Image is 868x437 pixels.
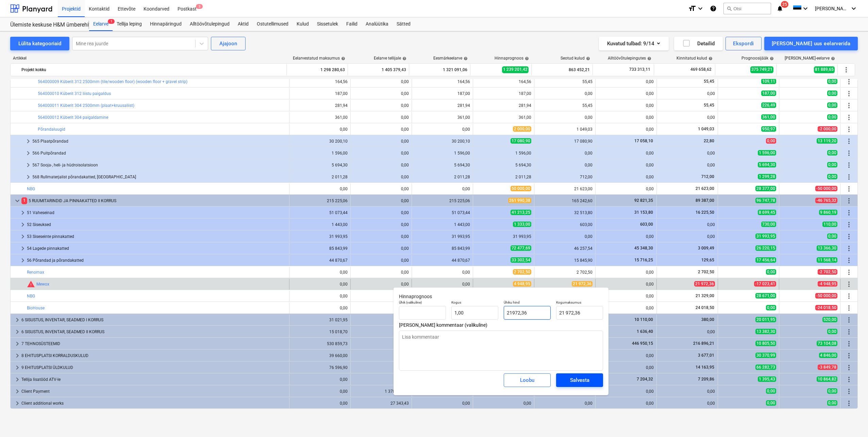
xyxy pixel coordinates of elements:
div: 31 993,95 [415,234,470,239]
span: Rohkem tegevusi [845,113,853,122]
div: 0,00 [353,222,409,227]
span: keyboard_arrow_right [13,340,21,348]
div: 361,00 [335,115,348,120]
div: 0,00 [537,115,592,120]
span: 25 [781,1,788,8]
div: 215 225,06 [415,198,470,203]
div: 30 200,10 [292,139,348,144]
span: -2 702,50 [818,269,837,275]
a: Sätted [393,17,415,31]
span: 26 220,15 [755,245,776,251]
div: 0,00 [340,127,348,132]
div: Detailid [682,39,715,48]
div: 5 694,30 [415,163,470,167]
i: notifications [777,4,783,13]
div: 56 Põrandad ja põrandakatted [27,255,286,266]
div: 1 321 091,06 [412,64,467,75]
div: 2 011,28 [415,175,470,179]
span: keyboard_arrow_right [13,363,21,372]
span: 1 [108,19,115,24]
span: Rohkem tegevusi [845,244,853,253]
a: Ostutellimused [253,17,293,31]
div: [PERSON_NAME]-eelarve [785,56,835,61]
div: Sissetulek [313,17,342,31]
div: 0,00 [660,91,715,96]
div: 0,00 [353,234,409,239]
span: 55,45 [703,79,715,84]
span: keyboard_arrow_down [13,197,21,205]
span: 50 000,00 [511,186,531,191]
div: Hinnapäringud [146,17,186,31]
span: 0,00 [766,269,776,275]
span: Rohkem tegevusi [845,280,853,288]
span: 31 153,80 [634,210,654,215]
div: 0,00 [598,187,654,191]
span: 0,00 [827,150,837,156]
div: 55,45 [537,79,592,84]
div: 0,00 [462,127,470,132]
span: help [585,56,590,61]
span: 1 596,00 [758,150,776,156]
span: -50 000,00 [815,186,837,191]
span: 11 568,14 [817,257,837,263]
div: 361,00 [457,115,470,120]
div: 52 Siseuksed [27,219,286,230]
div: 0,00 [537,91,592,96]
button: [PERSON_NAME] uus eelarverida [764,37,858,50]
span: Rohkem tegevusi [845,352,853,360]
span: 0,00 [827,162,837,167]
span: Rohkem tegevusi [845,161,853,169]
span: Rohkem tegevusi [845,268,853,276]
div: 1 596,00 [292,151,348,156]
span: 17 080,90 [511,138,531,144]
div: 44 870,67 [415,258,470,263]
span: 375 749,21 [750,66,773,73]
div: 0,00 [598,234,654,239]
span: keyboard_arrow_right [13,328,21,336]
div: Artikkel [10,56,287,61]
div: Ülemiste keskuse H&M ümberehitustööd [HMÜLEMISTE] [10,21,81,29]
div: 0,00 [401,115,409,120]
div: 5 RUUMITARINDID JA PINNAKATTED II KORRUS [21,195,286,206]
div: 0,00 [660,222,715,227]
div: 0,00 [401,103,409,108]
i: keyboard_arrow_down [801,4,809,13]
span: keyboard_arrow_right [13,387,21,395]
span: keyboard_arrow_right [19,232,27,241]
div: 565 Plaatpõrandad [32,136,286,147]
span: 0,00 [766,138,776,144]
div: 44 870,67 [292,258,348,263]
a: Kulud [293,17,313,31]
div: 0,00 [660,151,715,156]
div: 281,94 [519,103,531,108]
span: 1 [21,197,27,204]
div: 5 694,30 [292,163,348,167]
div: 85 843,99 [415,246,470,251]
span: keyboard_arrow_right [19,221,27,229]
span: 13 366,30 [817,245,837,251]
div: 0,00 [598,175,654,179]
a: Põrandaluugid [38,127,65,132]
div: Prognoosijääk [741,56,774,61]
div: 164,56 [457,79,470,84]
button: Otsi [723,3,771,14]
a: 564000012 Küberit 304 paigaldamine [38,115,108,120]
span: Rohkem tegevusi [845,173,853,181]
div: 0,00 [401,187,409,191]
div: Projekt kokku [21,64,284,75]
div: Eelarvestatud maksumus [293,56,345,61]
div: 55,45 [537,103,592,108]
a: Analüütika [362,17,393,31]
a: Failid [342,17,362,31]
div: 0,00 [353,163,409,167]
div: 0,00 [598,151,654,156]
div: 51 Vaheseinad [27,207,286,218]
div: 0,00 [598,127,654,132]
span: 55,45 [703,103,715,108]
div: 1 596,00 [415,151,470,156]
a: NBG [27,294,35,298]
span: 1 333,00 [513,222,531,227]
span: help [830,56,835,61]
div: Ekspordi [733,39,754,48]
